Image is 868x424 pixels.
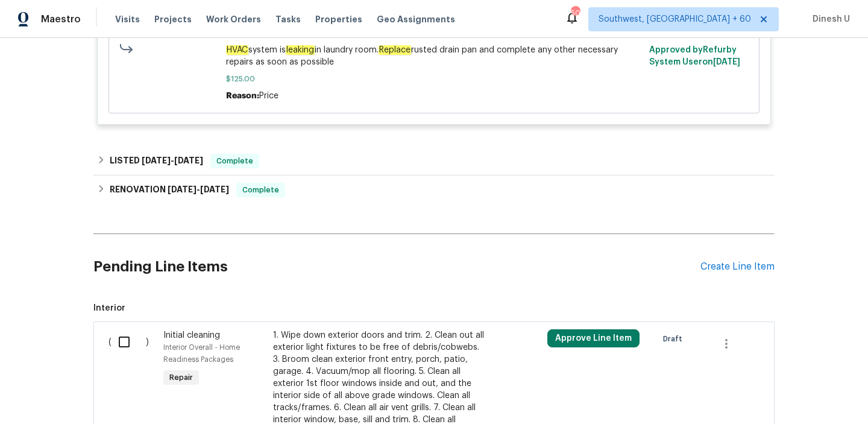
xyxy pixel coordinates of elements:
em: leaking [286,45,315,55]
span: - [168,185,229,194]
span: Complete [237,184,284,196]
span: Price [259,92,278,100]
button: Approve Line Item [547,329,640,347]
span: [DATE] [174,156,203,165]
span: [DATE] [713,58,740,66]
span: [DATE] [142,156,171,165]
span: system is in laundry room. rusted drain pan and complete any other necessary repairs as soon as p... [226,44,643,68]
span: Initial cleaning [163,331,220,340]
span: [DATE] [200,185,229,194]
span: - [142,156,203,165]
span: Visits [115,13,140,25]
span: Draft [663,333,687,345]
span: Maestro [41,13,81,25]
span: Projects [154,13,192,25]
span: Interior Overall - Home Readiness Packages [163,344,240,363]
span: Interior [93,302,775,314]
span: [DATE] [168,185,197,194]
div: RENOVATION [DATE]-[DATE]Complete [93,176,775,204]
div: 503 [571,7,579,19]
span: Complete [212,155,258,167]
span: Reason: [226,92,259,100]
div: LISTED [DATE]-[DATE]Complete [93,147,775,176]
span: Properties [315,13,362,25]
h6: RENOVATION [110,183,229,197]
span: Repair [165,372,198,384]
div: Create Line Item [700,261,775,273]
em: Replace [379,45,411,55]
span: Tasks [275,15,301,24]
span: Southwest, [GEOGRAPHIC_DATA] + 60 [599,13,751,25]
span: Work Orders [206,13,261,25]
span: Dinesh U [808,13,850,25]
span: $125.00 [226,73,643,85]
h2: Pending Line Items [93,239,700,295]
span: Geo Assignments [377,13,455,25]
em: HVAC [226,45,248,55]
span: Approved by Refurby System User on [649,46,740,66]
h6: LISTED [110,154,203,168]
